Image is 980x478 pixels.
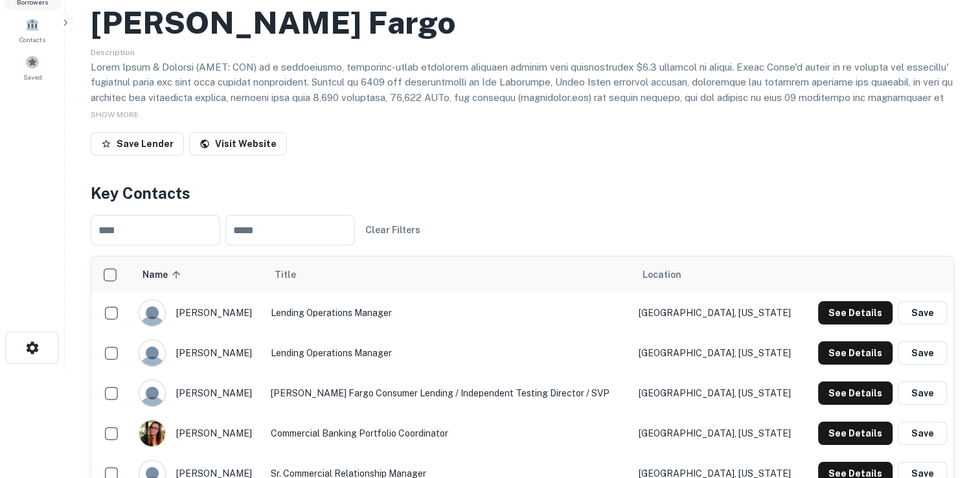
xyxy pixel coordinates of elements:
[818,381,893,405] button: See Details
[818,422,893,445] button: See Details
[915,333,980,395] iframe: Chat Widget
[23,72,42,82] span: Saved
[189,132,287,155] a: Visit Website
[19,34,45,45] span: Contacts
[139,380,165,406] img: 9c8pery4andzj6ohjkjp54ma2
[898,381,947,405] button: Save
[632,413,805,453] td: [GEOGRAPHIC_DATA], [US_STATE]
[4,12,61,47] a: Contacts
[818,301,893,324] button: See Details
[91,132,184,155] button: Save Lender
[275,267,313,282] span: Title
[898,301,947,324] button: Save
[264,333,632,373] td: Lending Operations Manager
[818,341,893,365] button: See Details
[91,48,135,57] span: Description
[139,299,258,326] div: [PERSON_NAME]
[91,4,456,41] h2: [PERSON_NAME] Fargo
[264,256,632,293] th: Title
[139,420,165,446] img: 1684899069960
[632,293,805,333] td: [GEOGRAPHIC_DATA], [US_STATE]
[132,256,264,293] th: Name
[898,341,947,365] button: Save
[632,373,805,413] td: [GEOGRAPHIC_DATA], [US_STATE]
[139,380,258,407] div: [PERSON_NAME]
[264,413,632,453] td: Commercial Banking Portfolio Coordinator
[139,420,258,447] div: [PERSON_NAME]
[264,373,632,413] td: [PERSON_NAME] Fargo Consumer Lending / Independent Testing Director / SVP
[142,267,185,282] span: Name
[264,293,632,333] td: Lending Operations Manager
[91,181,954,205] h4: Key Contacts
[139,339,258,367] div: [PERSON_NAME]
[139,340,165,366] img: 9c8pery4andzj6ohjkjp54ma2
[91,110,139,119] span: SHOW MORE
[91,60,954,182] p: Lorem Ipsum & Dolorsi (AMET: CON) ad e seddoeiusmo, temporinc-utlab etdolorem aliquaen adminim ve...
[139,300,165,326] img: 9c8pery4andzj6ohjkjp54ma2
[632,256,805,293] th: Location
[643,267,681,282] span: Location
[898,422,947,445] button: Save
[4,50,61,85] a: Saved
[632,333,805,373] td: [GEOGRAPHIC_DATA], [US_STATE]
[360,218,426,242] button: Clear Filters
